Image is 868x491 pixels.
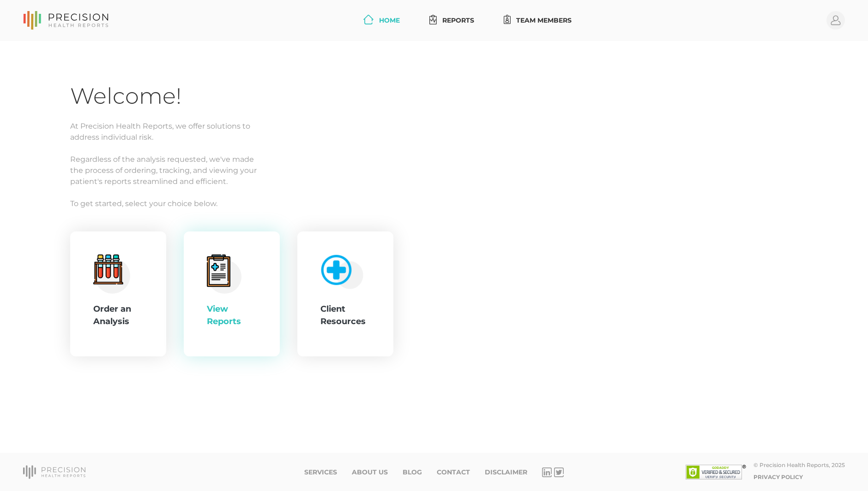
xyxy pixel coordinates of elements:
p: To get started, select your choice below. [70,198,798,209]
a: Home [360,12,404,29]
div: View Reports [207,303,257,328]
img: client-resource.c5a3b187.png [316,250,364,290]
p: Regardless of the analysis requested, we've made the process of ordering, tracking, and viewing y... [70,154,798,187]
p: At Precision Health Reports, we offer solutions to address individual risk. [70,121,798,143]
a: Privacy Policy [753,473,803,480]
a: Reports [426,12,478,29]
a: Disclaimer [485,468,527,476]
div: Client Resources [320,303,370,328]
div: © Precision Health Reports, 2025 [753,461,845,468]
a: About Us [352,468,388,476]
a: Team Members [500,12,576,29]
h1: Welcome! [70,83,798,110]
a: Blog [403,468,422,476]
a: Services [304,468,337,476]
a: Contact [437,468,470,476]
img: SSL site seal - click to verify [686,465,746,479]
div: Order an Analysis [93,303,143,328]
